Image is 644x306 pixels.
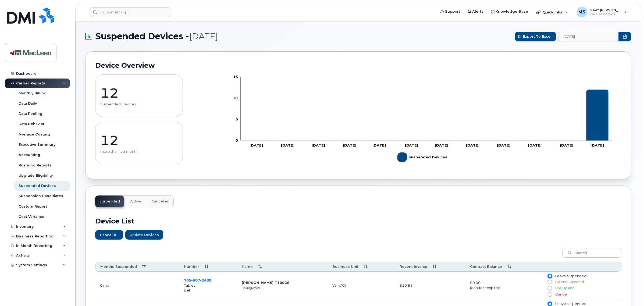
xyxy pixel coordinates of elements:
p: 12 [100,132,178,148]
strong: [PERSON_NAME] T10026 [242,280,289,285]
span: Active [130,199,141,204]
td: $10.81 [395,272,465,299]
td: August 28, 2025 01:28 [95,272,179,299]
tspan: [DATE] [497,143,510,147]
g: Suspended Devices [245,90,609,141]
div: (contract expired) [470,285,538,290]
span: Cancel All [100,232,119,237]
tspan: [DATE] [528,143,542,147]
span: Cancel [555,292,568,296]
td: Val-d'Or [328,272,395,299]
th: Business Unit: activate to sort column ascending [328,262,395,272]
input: Leave suspended [547,302,552,306]
p: 12 [100,85,178,101]
span: Leave suspended [555,302,586,306]
tspan: [DATE] [435,143,448,147]
th: Name: activate to sort column ascending [237,262,328,272]
button: Choose Date [618,32,631,41]
span: Cancelled [152,199,169,204]
span: Leave suspended [555,274,586,278]
input: Search [562,248,621,258]
tspan: 10 [233,96,238,100]
input: Cancel [547,292,552,297]
th: Months Suspended: activate to sort column descending [95,262,179,272]
input: Unsuspend [547,286,552,290]
tspan: 0 [236,138,238,143]
span: 705 [184,278,211,282]
button: Update Devices [125,230,163,240]
td: $0.00 [465,272,542,299]
span: Suspended Devices - [95,31,218,42]
span: Tablet [184,283,195,287]
span: Update Devices [130,232,159,237]
tspan: [DATE] [372,143,386,147]
span: 2489 [200,278,211,282]
span: Export to Excel [523,34,552,39]
tspan: [DATE] [250,143,263,147]
tspan: [DATE] [281,143,294,147]
g: Legend [397,150,447,164]
tspan: [DATE] [312,143,325,147]
button: Export to Excel [515,32,556,41]
span: [DATE] [189,31,218,41]
tspan: [DATE] [343,143,356,147]
tspan: [DATE] [466,143,479,147]
p: more than last month [100,150,178,154]
th: Contract Balance: activate to sort column ascending [465,262,542,272]
input: Leave suspended [547,274,552,278]
h2: Device Overview [95,61,621,69]
span: Bell [184,288,191,292]
tspan: [DATE] [590,143,604,147]
g: Suspended Devices [397,150,447,164]
th: Recent Invoice: activate to sort column ascending [395,262,465,272]
input: Extend Suspend [547,280,552,284]
a: 7056072489 [184,278,211,282]
th: Number: activate to sort column ascending [179,262,237,272]
g: Chart [233,74,613,164]
tspan: [DATE] [405,143,418,147]
tspan: 15 [233,74,238,79]
span: Unsuspend [555,286,575,290]
tspan: 5 [236,117,238,121]
h2: Device List [95,217,621,225]
p: Suspended Devices [100,102,178,106]
span: Extend Suspend [555,280,584,284]
tspan: [DATE] [560,143,573,147]
input: archived_billing_data [558,32,618,41]
span: 607 [191,278,200,282]
button: Cancel All [95,230,123,240]
small: Collingwood [242,286,260,290]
